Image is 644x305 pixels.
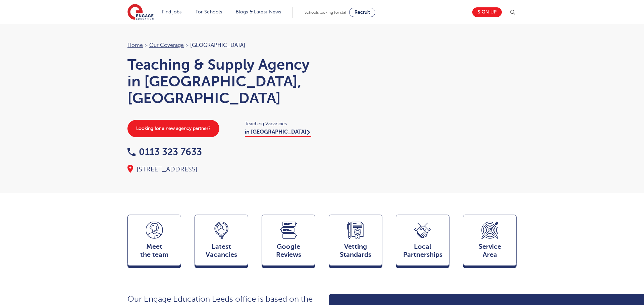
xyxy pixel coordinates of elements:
a: in [GEOGRAPHIC_DATA] [245,129,311,137]
img: Engage Education [127,4,154,21]
h1: Teaching & Supply Agency in [GEOGRAPHIC_DATA], [GEOGRAPHIC_DATA] [127,56,315,106]
a: GoogleReviews [262,215,315,269]
a: Local Partnerships [396,215,449,269]
div: [STREET_ADDRESS] [127,165,315,174]
span: Latest Vacancies [198,243,245,259]
span: Local Partnerships [399,243,446,259]
span: Teaching Vacancies [245,120,315,128]
span: Vetting Standards [332,243,379,259]
span: > [185,42,189,48]
a: Find jobs [162,9,182,14]
a: Recruit [349,8,375,17]
a: Sign up [472,7,502,17]
span: > [145,42,148,48]
a: Our coverage [149,42,184,48]
a: Meetthe team [127,215,181,269]
span: Service Area [467,243,513,259]
span: Recruit [355,10,370,15]
a: VettingStandards [329,215,382,269]
span: [GEOGRAPHIC_DATA] [190,42,245,48]
a: ServiceArea [463,215,517,269]
a: Blogs & Latest News [236,9,281,14]
a: LatestVacancies [195,215,248,269]
span: Google Reviews [265,243,312,259]
span: Meet the team [131,243,177,259]
a: For Schools [196,9,222,14]
a: Looking for a new agency partner? [127,120,219,137]
a: Home [127,42,143,48]
span: Schools looking for staff [305,10,348,15]
nav: breadcrumb [127,41,315,50]
a: 0113 323 7633 [127,147,202,157]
